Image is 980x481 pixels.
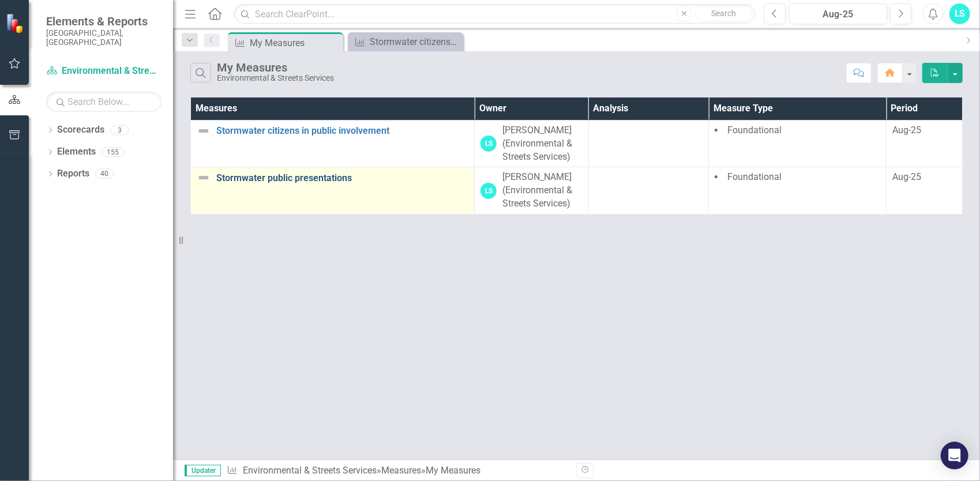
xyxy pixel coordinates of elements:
[480,183,497,199] div: LS
[46,28,162,47] small: [GEOGRAPHIC_DATA], [GEOGRAPHIC_DATA]
[712,9,737,18] span: Search
[588,120,709,167] td: Double-Click to Edit
[727,125,782,136] span: Foundational
[502,124,582,164] div: [PERSON_NAME] (Environmental & Streets Services)
[949,3,970,24] button: LS
[243,465,377,476] a: Environmental & Streets Services
[381,465,421,476] a: Measures
[480,136,497,152] div: LS
[217,74,334,82] div: Environmental & Streets Services
[217,61,334,74] div: My Measures
[370,35,460,49] div: Stormwater citizens in public involvement
[793,7,883,21] div: Aug-25
[892,171,956,184] div: Aug-25
[57,167,89,181] a: Reports
[695,6,753,22] button: Search
[110,125,129,135] div: 3
[250,36,340,50] div: My Measures
[57,145,96,159] a: Elements
[46,14,162,28] span: Elements & Reports
[95,169,114,179] div: 40
[6,13,26,33] img: ClearPoint Strategy
[941,442,968,469] div: Open Intercom Messenger
[57,123,104,137] a: Scorecards
[588,167,709,215] td: Double-Click to Edit
[234,4,756,24] input: Search ClearPoint...
[216,126,468,136] a: Stormwater citizens in public involvement
[426,465,480,476] div: My Measures
[46,92,162,112] input: Search Below...
[185,465,221,476] span: Updater
[46,65,162,78] a: Environmental & Streets Services
[216,173,468,183] a: Stormwater public presentations
[102,147,124,157] div: 155
[351,35,460,49] a: Stormwater citizens in public involvement
[191,167,475,215] td: Double-Click to Edit Right Click for Context Menu
[191,120,475,167] td: Double-Click to Edit Right Click for Context Menu
[197,124,211,138] img: Not Defined
[502,171,582,211] div: [PERSON_NAME] (Environmental & Streets Services)
[789,3,887,24] button: Aug-25
[727,171,782,182] span: Foundational
[197,171,211,185] img: Not Defined
[892,124,956,137] div: Aug-25
[227,464,568,478] div: » »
